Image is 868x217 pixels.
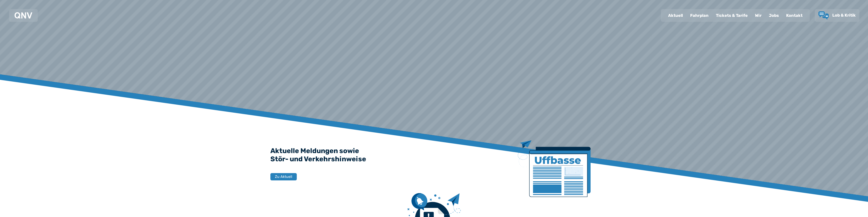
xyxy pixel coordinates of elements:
img: QNV Logo [15,12,32,19]
span: Lob & Kritik [832,13,856,18]
a: Wir [751,10,765,21]
a: Tickets & Tarife [712,10,751,21]
img: Zeitung mit Titel Uffbase [518,140,591,197]
a: QNV Logo [15,11,32,20]
a: Fahrplan [687,10,712,21]
a: Kontakt [782,10,806,21]
a: Jobs [765,10,782,21]
h2: Aktuelle Meldungen sowie Stör- und Verkehrshinweise [270,147,598,163]
button: Zu Aktuell [270,173,297,180]
a: Lob & Kritik [818,11,856,20]
a: Aktuell [664,10,687,21]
